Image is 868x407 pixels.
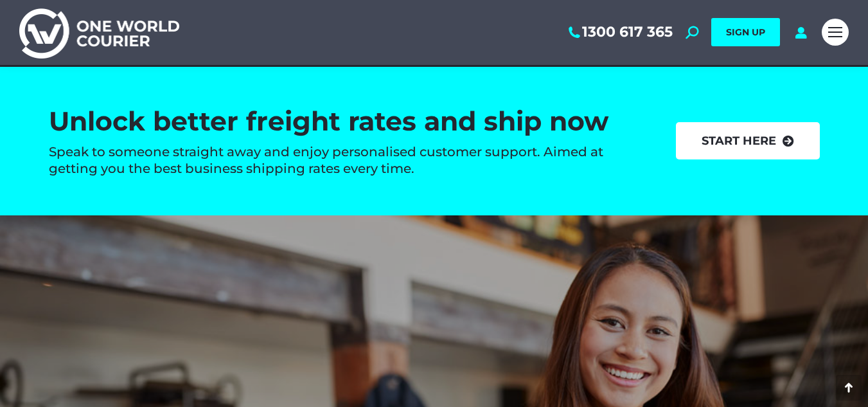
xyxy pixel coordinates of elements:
img: One World Courier [19,6,179,59]
a: start here [676,122,820,159]
a: SIGN UP [711,18,780,46]
a: 1300 617 365 [566,24,673,41]
h4: Speak to someone straight away and enjoy personalised customer support. Aimed at getting you the ... [49,143,621,177]
a: Mobile menu icon [822,19,849,46]
h2: Unlock better freight rates and ship now [49,105,621,137]
span: SIGN UP [726,26,765,38]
